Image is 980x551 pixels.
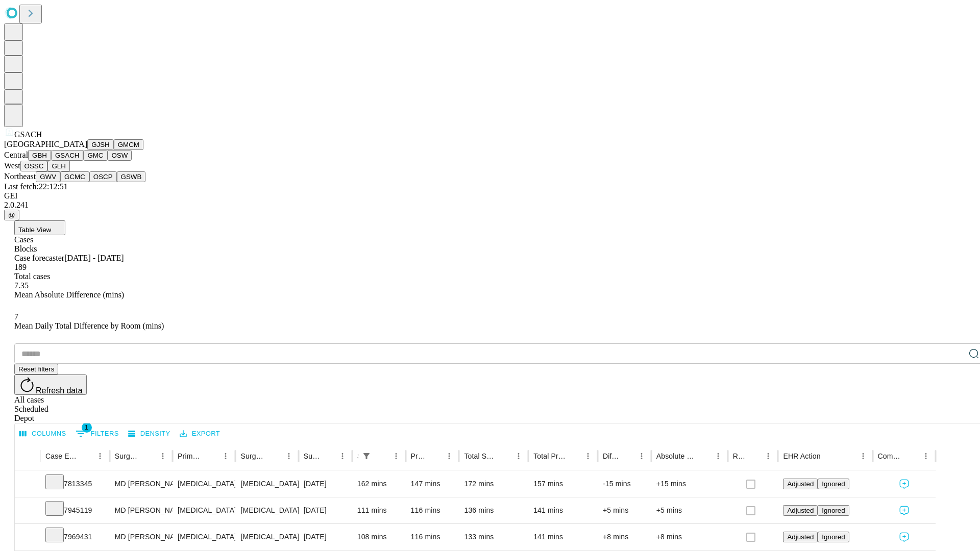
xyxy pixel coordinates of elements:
[335,449,350,463] button: Menu
[14,290,124,299] span: Mean Absolute Difference (mins)
[14,272,50,281] span: Total cases
[240,497,293,523] div: [MEDICAL_DATA]
[178,497,230,523] div: [MEDICAL_DATA]
[533,452,566,460] div: Total Predicted Duration
[47,161,69,171] button: GLH
[533,497,593,523] div: 141 mins
[115,497,167,523] div: MD [PERSON_NAME] [PERSON_NAME]
[4,191,976,201] div: GEI
[64,254,124,262] span: [DATE] - [DATE]
[178,524,230,550] div: [MEDICAL_DATA]
[357,497,401,523] div: 111 mins
[178,452,203,460] div: Primary Service
[45,524,105,550] div: 7969431
[20,529,35,546] button: Expand
[697,449,711,463] button: Sort
[783,452,820,460] div: EHR Action
[411,497,454,523] div: 116 mins
[51,150,83,161] button: GSACH
[357,452,358,460] div: Scheduled In Room Duration
[178,471,230,497] div: [MEDICAL_DATA]
[45,452,78,460] div: Case Epic Id
[115,452,140,460] div: Surgeon Name
[464,524,523,550] div: 133 mins
[787,480,814,488] span: Adjusted
[567,449,581,463] button: Sort
[603,524,646,550] div: +8 mins
[304,524,347,550] div: [DATE]
[240,524,293,550] div: [MEDICAL_DATA]
[4,172,36,181] span: Northeast
[267,449,282,463] button: Sort
[818,532,849,542] button: Ignored
[497,449,511,463] button: Sort
[620,449,634,463] button: Sort
[36,386,83,395] span: Refresh data
[603,452,619,460] div: Difference
[747,449,761,463] button: Sort
[14,281,29,290] span: 7.35
[656,524,723,550] div: +8 mins
[45,471,105,497] div: 7813345
[822,507,845,514] span: Ignored
[822,480,845,488] span: Ignored
[511,449,526,463] button: Menu
[733,452,746,460] div: Resolved in EHR
[304,452,320,460] div: Surgery Date
[603,471,646,497] div: -15 mins
[108,150,132,161] button: OSW
[904,449,919,463] button: Sort
[4,201,976,210] div: 2.0.241
[603,497,646,523] div: +5 mins
[359,449,374,463] button: Show filters
[761,449,775,463] button: Menu
[115,524,167,550] div: MD [PERSON_NAME] [PERSON_NAME]
[18,365,54,373] span: Reset filters
[117,171,146,182] button: GSWB
[20,475,35,493] button: Expand
[359,449,374,463] div: 1 active filter
[787,507,814,514] span: Adjusted
[14,263,27,271] span: 189
[856,449,870,463] button: Menu
[464,497,523,523] div: 136 mins
[20,161,48,171] button: OSSC
[357,471,401,497] div: 162 mins
[442,449,456,463] button: Menu
[783,479,818,489] button: Adjusted
[4,210,19,220] button: @
[114,139,143,150] button: GMCM
[304,471,347,497] div: [DATE]
[4,151,28,159] span: Central
[711,449,725,463] button: Menu
[141,449,156,463] button: Sort
[28,150,51,161] button: GBH
[533,471,593,497] div: 157 mins
[20,502,35,520] button: Expand
[4,161,20,170] span: West
[783,532,818,542] button: Adjusted
[93,449,107,463] button: Menu
[14,130,42,139] span: GSACH
[60,171,89,182] button: GCMC
[14,321,164,330] span: Mean Daily Total Difference by Room (mins)
[4,182,68,191] span: Last fetch: 22:12:51
[45,497,105,523] div: 7945119
[204,449,218,463] button: Sort
[177,426,223,442] button: Export
[822,533,845,541] span: Ignored
[357,524,401,550] div: 108 mins
[581,449,595,463] button: Menu
[240,452,266,460] div: Surgery Name
[18,226,51,234] span: Table View
[14,374,87,395] button: Refresh data
[14,254,64,262] span: Case forecaster
[464,452,496,460] div: Total Scheduled Duration
[634,449,649,463] button: Menu
[14,220,65,235] button: Table View
[375,449,389,463] button: Sort
[115,471,167,497] div: MD [PERSON_NAME] [PERSON_NAME]
[89,171,117,182] button: OSCP
[656,452,696,460] div: Absolute Difference
[83,150,107,161] button: GMC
